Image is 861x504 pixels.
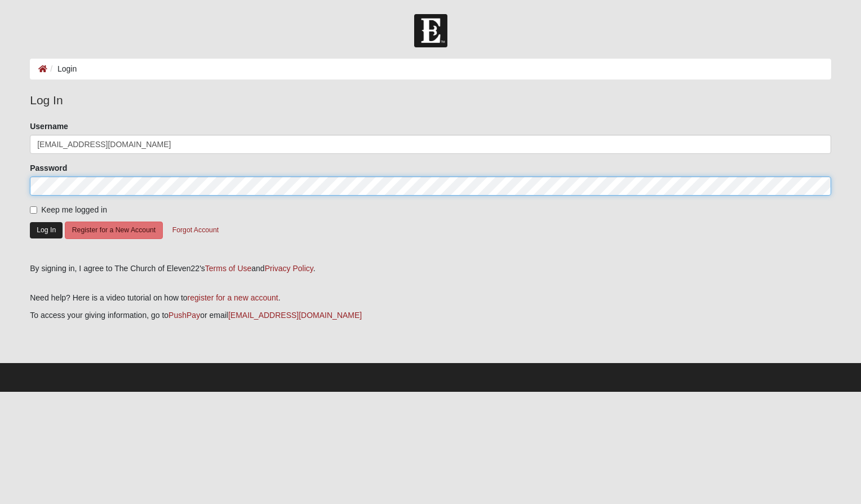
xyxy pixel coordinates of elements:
[41,205,107,214] span: Keep me logged in
[30,162,67,174] label: Password
[168,311,200,320] a: PushPay
[205,264,251,273] a: Terms of Use
[30,121,68,132] label: Username
[228,311,362,320] a: [EMAIL_ADDRESS][DOMAIN_NAME]
[30,263,831,275] div: By signing in, I agree to The Church of Eleven22's and .
[30,292,831,304] p: Need help? Here is a video tutorial on how to .
[165,222,226,239] button: Forgot Account
[265,264,313,273] a: Privacy Policy
[30,222,63,238] button: Log In
[30,310,831,321] p: To access your giving information, go to or email
[30,91,831,109] legend: Log In
[47,63,77,75] li: Login
[65,222,163,239] button: Register for a New Account
[414,14,447,47] img: Church of Eleven22 Logo
[188,293,278,302] a: register for a new account
[30,206,37,214] input: Keep me logged in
